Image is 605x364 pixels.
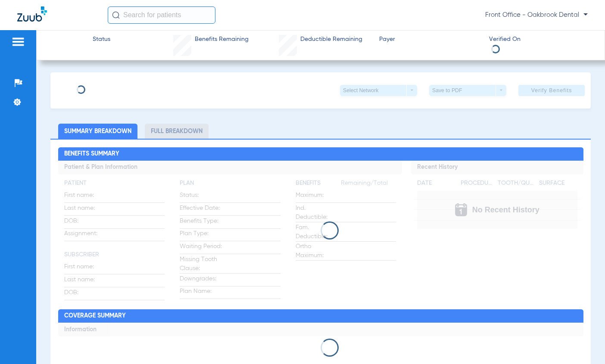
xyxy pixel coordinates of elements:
[58,124,137,139] li: Summary Breakdown
[58,309,583,323] h2: Coverage Summary
[195,35,249,44] span: Benefits Remaining
[93,35,110,44] span: Status
[17,6,47,22] img: Zuub Logo
[379,35,481,44] span: Payer
[489,35,591,44] span: Verified On
[145,124,209,139] li: Full Breakdown
[108,6,215,24] input: Search for patients
[58,147,583,161] h2: Benefits Summary
[485,11,588,19] span: Front Office - Oakbrook Dental
[11,37,25,47] img: hamburger-icon
[112,11,120,19] img: Search Icon
[300,35,362,44] span: Deductible Remaining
